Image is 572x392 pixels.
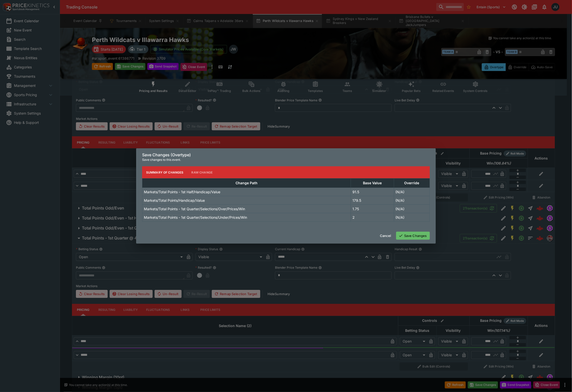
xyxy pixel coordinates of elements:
td: 91.5 [351,188,394,196]
td: 2 [351,213,394,222]
td: (N/A) [394,196,430,205]
button: Cancel [377,232,394,240]
p: Markets/Total Points - 1st Half/Handicap/Value [144,189,220,195]
td: 1.75 [351,205,394,213]
td: (N/A) [394,188,430,196]
button: Save Changes [396,232,430,240]
p: Markets/Total Points - 1st Quarter/Selections/Under/Prices/Win [144,215,247,220]
p: Markets/Total Points/Handicap/Value [144,198,205,203]
p: Save changes to this event. [142,157,430,162]
td: (N/A) [394,205,430,213]
th: Override [394,179,430,188]
td: 179.5 [351,196,394,205]
th: Change Path [142,179,351,188]
p: Markets/Total Points - 1st Quarter/Selections/Over/Prices/Win [144,206,245,211]
button: Raw Change [188,166,217,178]
h6: Save Changes (Overtype) [142,152,430,158]
th: Base Value [351,179,394,188]
button: Summary of Changes [142,166,188,178]
td: (N/A) [394,213,430,222]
